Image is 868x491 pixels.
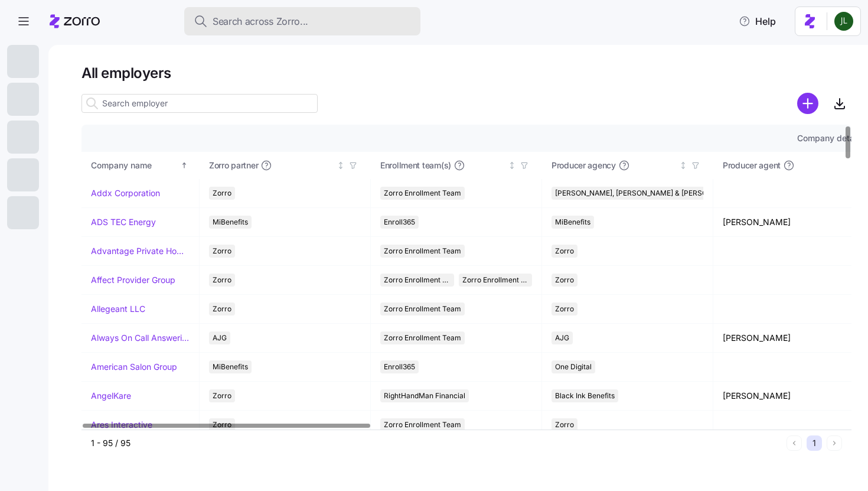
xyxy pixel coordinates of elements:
[91,216,156,228] a: ADS TEC Energy
[384,331,461,344] span: Zorro Enrollment Team
[213,418,231,431] span: Zorro
[384,303,461,316] span: Zorro Enrollment Team
[834,12,853,31] img: d9b9d5af0451fe2f8c405234d2cf2198
[384,187,461,200] span: Zorro Enrollment Team
[555,389,615,402] span: Black Ink Benefits
[555,274,574,287] span: Zorro
[555,245,574,258] span: Zorro
[384,245,461,258] span: Zorro Enrollment Team
[371,152,542,179] th: Enrollment team(s)Not sorted
[91,437,782,449] div: 1 - 95 / 95
[213,14,308,29] span: Search across Zorro...
[739,14,776,28] span: Help
[200,152,371,179] th: Zorro partnerNot sorted
[180,161,188,170] div: Sorted ascending
[213,303,231,316] span: Zorro
[213,245,231,258] span: Zorro
[91,332,190,344] a: Always On Call Answering Service
[384,216,415,229] span: Enroll365
[555,331,569,344] span: AJG
[555,418,574,431] span: Zorro
[797,93,818,114] svg: add icon
[91,390,131,402] a: AngelKare
[807,435,822,451] button: 1
[380,160,451,171] span: Enrollment team(s)
[384,389,465,402] span: RightHandMan Financial
[508,161,516,170] div: Not sorted
[91,419,152,431] a: Ares Interactive
[209,160,258,171] span: Zorro partner
[555,216,590,229] span: MiBenefits
[213,187,231,200] span: Zorro
[679,161,687,170] div: Not sorted
[787,435,802,451] button: Previous page
[555,187,739,200] span: [PERSON_NAME], [PERSON_NAME] & [PERSON_NAME]
[81,152,200,179] th: Company nameSorted ascending
[213,331,227,344] span: AJG
[213,360,248,373] span: MiBenefits
[184,7,420,35] button: Search across Zorro...
[91,187,160,199] a: Addx Corporation
[723,160,781,171] span: Producer agent
[384,418,461,431] span: Zorro Enrollment Team
[462,274,529,287] span: Zorro Enrollment Experts
[91,274,175,286] a: Affect Provider Group
[81,94,318,113] input: Search employer
[81,64,851,82] h1: All employers
[384,274,451,287] span: Zorro Enrollment Team
[384,360,415,373] span: Enroll365
[729,9,785,33] button: Help
[213,216,248,229] span: MiBenefits
[91,361,177,373] a: American Salon Group
[91,245,190,257] a: Advantage Private Home Care
[555,360,592,373] span: One Digital
[213,389,231,402] span: Zorro
[213,274,231,287] span: Zorro
[91,303,145,315] a: Allegeant LLC
[555,303,574,316] span: Zorro
[850,161,859,170] div: Not sorted
[827,435,842,451] button: Next page
[337,161,345,170] div: Not sorted
[542,152,713,179] th: Producer agencyNot sorted
[91,159,178,172] div: Company name
[552,160,616,171] span: Producer agency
